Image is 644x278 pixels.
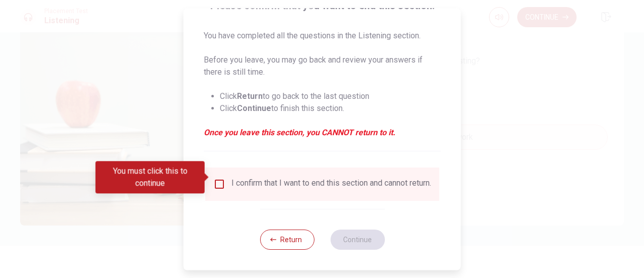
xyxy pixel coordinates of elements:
p: You have completed all the questions in the Listening section. [204,30,441,42]
li: Click to finish this section. [220,102,441,115]
strong: Return [237,91,263,101]
p: Before you leave, you may go back and review your answers if there is still time. [204,54,441,78]
strong: Continue [237,103,271,113]
span: You must click this to continue [213,178,225,190]
em: Once you leave this section, you CANNOT return to it. [204,127,441,139]
button: Continue [330,230,384,250]
li: Click to go back to the last question [220,90,441,102]
div: I confirm that I want to end this section and cannot return. [231,178,431,190]
div: You must click this to continue [96,161,205,193]
button: Return [260,230,314,250]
